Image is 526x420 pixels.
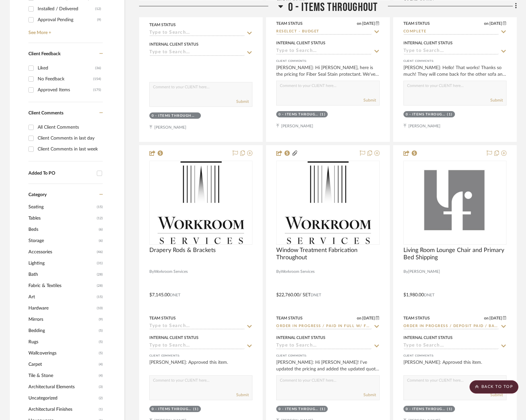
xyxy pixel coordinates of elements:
span: [PERSON_NAME] [408,269,440,275]
span: (5) [99,325,103,336]
span: (5) [99,348,103,358]
div: (12) [95,4,101,14]
span: Architectural Finishes [28,404,97,415]
div: [PERSON_NAME]: Approved this item. [149,359,252,372]
div: Internal Client Status [276,335,325,341]
span: Wallcoverings [28,348,97,359]
div: (1) [320,407,326,412]
span: (5) [99,337,103,347]
span: (46) [97,247,103,257]
div: Liked [38,63,95,73]
span: [DATE] [489,316,503,320]
span: Workroom Services [281,269,315,275]
div: All Client Comments [38,122,101,133]
span: Fabric & Textiles [28,280,95,291]
div: Team Status [403,21,430,26]
span: (1) [99,404,103,415]
input: Type to Search… [403,48,499,55]
div: 0 [404,161,506,244]
div: Internal Client Status [149,335,199,341]
span: (12) [97,213,103,224]
div: (154) [93,74,101,84]
input: Type to Search… [149,30,244,36]
div: No Feedback [38,74,93,84]
span: on [357,21,361,25]
span: (15) [97,202,103,212]
div: Team Status [276,21,303,26]
img: Drapery Rods & Brackets [158,161,244,244]
span: (3) [99,382,103,392]
button: Submit [236,392,249,398]
input: Type to Search… [149,323,244,330]
span: Living Room Lounge Chair and Primary Bed Shipping [403,247,507,261]
scroll-to-top-button: BACK TO TOP [470,380,518,394]
span: Client Feedback [28,52,60,56]
div: Client Comments in last day [38,133,101,144]
input: Type to Search… [276,323,371,330]
input: Type to Search… [276,29,371,35]
input: Type to Search… [403,323,499,330]
span: Workroom Services [154,269,188,275]
div: [PERSON_NAME]: Hello! That works! Thanks so much! They will come back for the other sofa and chai... [403,64,507,78]
span: Rugs [28,336,97,348]
div: [PERSON_NAME]: Hi [PERSON_NAME]! I've updated the pricing and added the updated quote based on yo... [276,359,379,372]
div: 0 - Items Throughout [279,112,319,117]
span: By [149,269,154,275]
span: (6) [99,224,103,235]
span: Client Comments [28,111,63,115]
span: (9) [99,314,103,325]
input: Type to Search… [403,29,499,35]
span: Beds [28,224,97,235]
div: (36) [95,63,101,73]
img: Living Room Lounge Chair and Primary Bed Shipping [416,161,494,244]
div: Approval Pending [38,15,97,25]
span: [DATE] [361,316,376,320]
span: By [403,269,408,275]
span: Bath [28,269,95,280]
div: Team Status [276,315,303,321]
span: Lighting [28,258,95,269]
span: Tables [28,213,95,224]
button: Submit [236,99,249,105]
span: [DATE] [361,21,376,26]
div: Internal Client Status [276,40,325,46]
span: on [484,316,489,320]
div: Team Status [403,315,430,321]
span: (28) [97,280,103,291]
div: Internal Client Status [149,41,199,47]
input: Type to Search… [149,50,244,56]
div: 0 - Items Throughout [279,407,319,412]
span: on [484,21,489,25]
span: on [357,316,361,320]
button: Submit [363,97,376,103]
img: Window Treatment Fabrication Throughout [285,161,371,244]
div: Team Status [149,315,176,321]
div: (9) [97,15,101,25]
span: Art [28,291,95,303]
div: 0 - Items Throughout [406,112,446,117]
button: Submit [490,392,503,398]
span: (4) [99,359,103,370]
input: Type to Search… [403,343,499,349]
div: Team Status [149,22,176,28]
div: 0 - Items Throughout [406,407,446,412]
span: Mirrors [28,314,97,325]
div: [PERSON_NAME]: Approved this item. [403,359,507,372]
span: By [276,269,281,275]
a: See More + [27,25,103,36]
button: Submit [490,97,503,103]
div: (1) [193,407,199,412]
span: Accessories [28,246,95,258]
div: Added To PO [28,171,94,176]
button: Submit [363,392,376,398]
div: 0 - Items Throughout [152,407,192,412]
span: Seating [28,201,95,213]
span: Hardware [28,303,95,314]
div: [PERSON_NAME]: Hi [PERSON_NAME], here is the pricing for Fiber Seal Stain protectant. We've also ... [276,64,379,78]
span: (28) [97,269,103,280]
div: (1) [320,112,326,117]
div: (1) [447,112,453,117]
span: Uncategorized [28,393,97,404]
span: Architectural Elements [28,381,97,393]
div: Client Comments in last week [38,144,101,154]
